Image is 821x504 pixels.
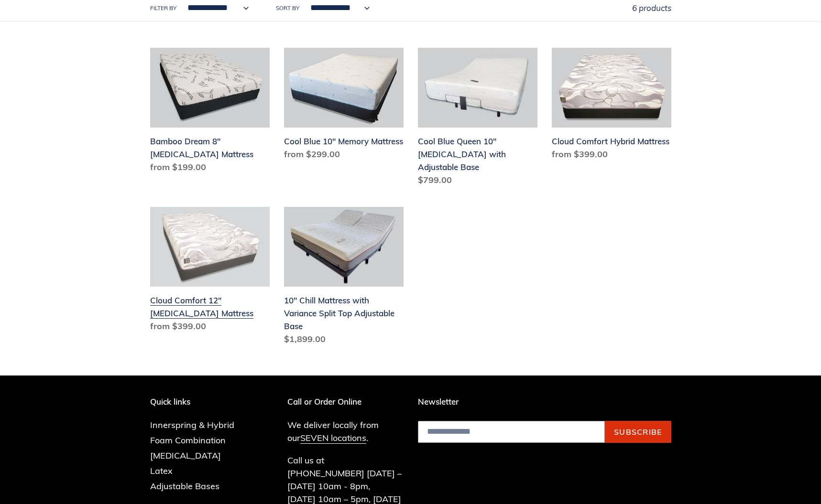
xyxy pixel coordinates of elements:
button: Subscribe [605,421,671,443]
a: Cool Blue 10" Memory Mattress [284,48,404,164]
a: Latex [150,465,173,476]
a: SEVEN locations [300,432,366,444]
a: Cloud Comfort Hybrid Mattress [552,48,671,164]
a: Innerspring & Hybrid [150,419,234,430]
a: Cloud Comfort 12" Memory Foam Mattress [150,207,270,336]
span: 6 products [632,3,671,13]
a: Foam Combination [150,435,226,446]
a: Adjustable Bases [150,481,219,492]
a: 10" Chill Mattress with Variance Split Top Adjustable Base [284,207,404,349]
a: Cool Blue Queen 10" Memory Foam with Adjustable Base [418,48,537,190]
span: Subscribe [614,427,662,437]
label: Sort by [276,4,299,12]
label: Filter by [150,4,176,12]
input: Email address [418,421,605,443]
p: We deliver locally from our . [287,418,404,444]
p: Quick links [150,397,249,407]
a: [MEDICAL_DATA] [150,450,221,461]
p: Newsletter [418,397,671,407]
p: Call or Order Online [287,397,404,407]
a: Bamboo Dream 8" Memory Foam Mattress [150,48,270,177]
